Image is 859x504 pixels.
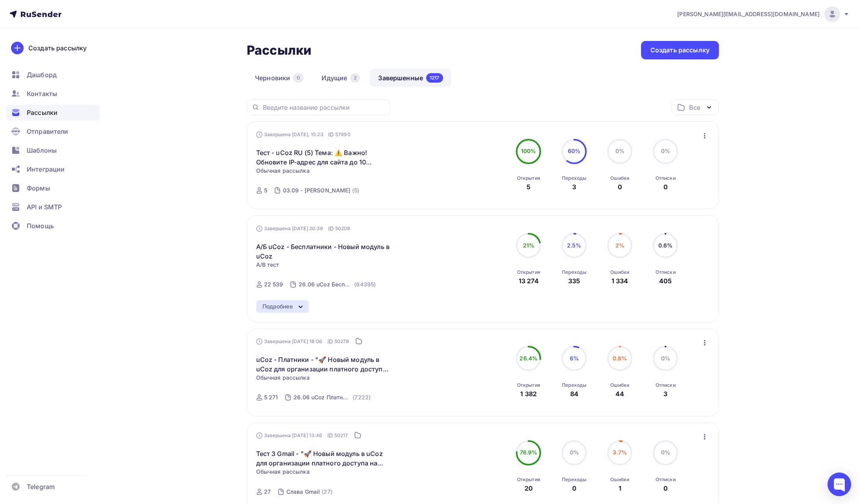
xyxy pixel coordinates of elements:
span: [PERSON_NAME][EMAIL_ADDRESS][DOMAIN_NAME] [677,10,820,18]
div: 5 [264,186,267,194]
div: Отписки [656,269,676,275]
span: 21% [523,242,534,249]
span: 57990 [335,131,351,138]
div: (27) [321,488,333,496]
div: 0 [293,73,303,83]
div: Переходы [562,175,586,181]
div: (7222) [353,393,371,401]
a: А/Б uCoz - Бесплатники - Новый модуль в uCoz [256,242,391,261]
span: Отправители [27,127,68,136]
a: 26.06 uCoz Платники (7222) [293,391,371,404]
div: Создать рассылку [28,43,87,53]
div: 1217 [426,73,443,83]
h2: Рассылки [247,42,311,58]
span: 0% [661,355,670,362]
a: [PERSON_NAME][EMAIL_ADDRESS][DOMAIN_NAME] [677,6,850,22]
span: 0% [615,148,624,154]
a: Контакты [6,86,100,102]
span: 3.7% [613,449,627,456]
div: 27 [264,488,271,496]
div: Переходы [562,476,586,483]
div: 2 [350,73,360,83]
span: 100% [521,148,536,154]
span: Контакты [27,89,57,98]
div: Ошибки [610,269,629,275]
a: Тест 3 Gmail - "🚀 Новый модуль в uCoz для организации платного доступа на сайте" [256,449,391,468]
div: Завершена [DATE] 18:06 [256,338,349,345]
span: API и SMTP [27,202,62,212]
button: Все [671,100,719,115]
div: 1 [619,484,621,493]
div: Завершена [DATE] 20:39 [256,225,351,233]
span: ID [328,131,334,138]
span: 0.6% [658,242,673,249]
div: Отписки [656,175,676,181]
div: 405 [659,276,672,286]
div: Отписки [656,476,676,483]
div: 03.09 - [PERSON_NAME] [283,186,351,194]
span: 76.9% [520,449,538,456]
a: uCoz - Платники - "🚀 Новый модуль в uCoz для организации платного доступа на сайте" [256,355,391,374]
a: Идущие2 [313,69,368,87]
span: ID [328,225,334,233]
div: Открытия [517,476,540,483]
div: Завершена [DATE], 15:23 [256,131,351,138]
div: 0 [663,484,668,493]
span: A/B тест [256,261,279,269]
a: Слава Gmail (27) [286,486,333,498]
span: Интеграции [27,164,65,174]
a: Формы [6,180,100,196]
div: Слава Gmail [286,488,320,496]
a: Рассылки [6,105,100,120]
span: Дашборд [27,70,57,79]
div: 335 [568,276,580,286]
div: Переходы [562,269,586,275]
span: ID [327,432,333,439]
div: Все [689,103,700,112]
div: Завершена [DATE] 13:46 [256,432,348,439]
span: 0% [570,449,579,456]
span: 2.5% [567,242,582,249]
div: Подробнее [262,302,293,311]
div: 0 [663,182,668,192]
a: Тест - uCoz RU (5) Тема: ⚠️ Важно! Обновите IP-адрес для сайта до 10 сентября [256,148,391,167]
a: 26.06 uCoz Бесплатники (все кто открывал за 23-24 год + с регистрацией в 25 году + отвалы платник... [298,278,377,291]
div: Открытия [517,382,540,388]
a: Черновики0 [247,69,312,87]
div: 26.06 uCoz Платники [294,393,351,401]
div: Создать рассылку [650,46,709,55]
a: Отправители [6,124,100,139]
span: Обычная рассылка [256,167,310,175]
div: Отписки [656,382,676,388]
div: Открытия [517,269,540,275]
span: Формы [27,183,50,193]
div: 44 [615,389,624,399]
div: 3 [663,389,667,399]
div: 13 274 [519,276,539,286]
div: 26.06 uCoz Бесплатники (все кто открывал за 23-24 год + с регистрацией в 25 году + отвалы платник... [299,281,353,288]
div: 5 271 [264,393,278,401]
div: 0 [572,484,576,493]
span: 0.8% [613,355,627,362]
input: Введите название рассылки [263,103,386,112]
div: 20 [525,484,533,493]
span: Обычная рассылка [256,374,310,382]
span: 26.4% [519,355,538,362]
div: Открытия [517,175,540,181]
span: Telegram [27,482,55,491]
span: 2% [615,242,624,249]
span: Помощь [27,221,54,231]
div: Ошибки [610,476,629,483]
span: 60% [568,148,580,154]
div: (64395) [354,281,376,288]
span: Шаблоны [27,146,57,155]
div: 5 [526,182,530,192]
span: 0% [661,449,670,456]
div: 3 [572,182,576,192]
div: Ошибки [610,382,629,388]
span: 6% [570,355,579,362]
div: (5) [352,186,359,194]
span: 50208 [335,225,351,233]
div: 1 382 [520,389,537,399]
a: Завершенные1217 [370,69,451,87]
